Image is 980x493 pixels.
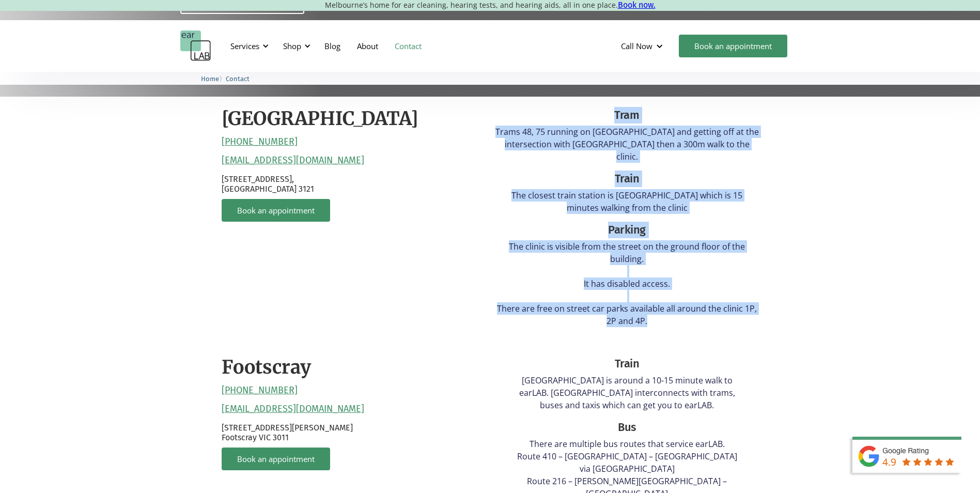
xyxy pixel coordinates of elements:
[386,31,430,61] a: Contact
[349,31,386,61] a: About
[621,41,652,51] div: Call Now
[495,107,759,124] div: Tram
[222,136,298,148] a: [PHONE_NUMBER]
[222,356,311,380] h2: Footscray
[679,35,787,57] a: Book an appointment
[316,31,349,61] a: Blog
[495,189,759,214] p: The closest train station is [GEOGRAPHIC_DATA] which is 15 minutes walking from the clinic
[277,30,314,61] div: Shop
[230,41,259,51] div: Services
[222,155,364,166] a: [EMAIL_ADDRESS][DOMAIN_NAME]
[495,126,759,163] p: Trams 48, 75 running on [GEOGRAPHIC_DATA] and getting off at the intersection with [GEOGRAPHIC_DA...
[222,404,364,415] a: [EMAIL_ADDRESS][DOMAIN_NAME]
[512,374,742,411] p: [GEOGRAPHIC_DATA] is around a 10-15 minute walk to earLAB. [GEOGRAPHIC_DATA] interconnects with t...
[201,73,219,83] a: Home
[222,423,485,442] p: [STREET_ADDRESS][PERSON_NAME] Footscray VIC 3011
[201,73,226,84] li: 〉
[201,75,219,83] span: Home
[512,419,742,436] div: Bus
[222,174,485,194] p: [STREET_ADDRESS], [GEOGRAPHIC_DATA] 3121
[180,30,211,61] a: home
[283,41,301,51] div: Shop
[512,356,742,372] div: Train
[495,222,759,238] div: Parking
[222,385,298,396] a: [PHONE_NUMBER]
[495,171,759,187] div: Train
[226,73,250,83] a: Contact
[222,448,330,470] a: Book an appointment
[226,75,250,83] span: Contact
[222,199,330,222] a: Book an appointment
[224,30,272,61] div: Services
[613,30,674,61] div: Call Now
[495,240,759,327] p: The clinic is visible from the street on the ground floor of the building. It has disabled access...
[222,107,418,131] h2: [GEOGRAPHIC_DATA]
